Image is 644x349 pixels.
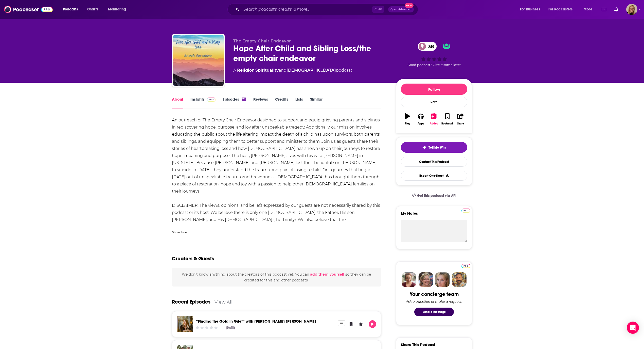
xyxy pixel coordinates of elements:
span: Good podcast? Give it some love! [407,63,461,67]
a: Charts [84,5,101,13]
img: Jules Profile [435,272,450,287]
a: Similar [310,97,323,108]
a: Show notifications dropdown [600,5,608,14]
button: Send a message [414,308,454,316]
button: Share [454,110,467,128]
img: tell me why sparkle [422,146,426,150]
a: About [172,97,183,108]
a: Credits [275,97,288,108]
a: [DEMOGRAPHIC_DATA] [287,68,336,73]
a: Religion [237,68,255,73]
img: Podchaser Pro [461,209,470,213]
input: Search podcasts, credits, & more... [241,5,372,13]
a: Reviews [253,97,268,108]
div: An outreach of The Empty Chair Endeavor designed to support and equip grieving parents and siblin... [172,117,381,237]
a: View All [214,299,232,305]
img: Hope After Child and Sibling Loss/the empty chair endeavor [173,35,224,86]
span: , [255,68,255,73]
div: Rate [401,97,467,107]
img: Podchaser - Follow, Share and Rate Podcasts [4,5,53,14]
span: Podcasts [63,6,78,13]
button: tell me why sparkleTell Me Why [401,142,467,153]
a: Pro website [461,263,470,268]
div: Added [430,122,438,125]
button: Added [427,110,441,128]
span: For Business [520,6,540,13]
img: Barbara Profile [418,272,433,287]
button: Play [369,320,376,328]
button: open menu [59,5,84,13]
span: Tell Me Why [428,146,446,150]
div: 75 [242,98,246,101]
span: Logged in as avansolkema [626,4,637,15]
button: open menu [545,5,580,13]
button: Follow [401,84,467,95]
div: 38Good podcast? Give it some love! [396,39,472,70]
div: Bookmark [441,122,453,125]
span: The Empty Chair Endeavor [233,39,291,43]
span: and [279,68,287,73]
button: Bookmark Episode [347,320,355,328]
a: “Finding the Gold in Grief” with Sarah Beth Gerbers [196,319,316,324]
a: Pro website [461,208,470,213]
span: Ctrl K [372,6,384,13]
div: Share [457,122,464,125]
a: Lists [295,97,303,108]
div: Ask a question or make a request. [406,299,462,304]
div: Community Rating: 0 out of 5 [195,326,218,329]
span: 38 [423,42,437,51]
img: Jon Profile [452,272,467,287]
span: Get this podcast via API [417,194,456,198]
button: Show profile menu [626,4,637,15]
span: Monitoring [108,6,126,13]
a: Spirituality [255,68,279,73]
a: 38 [418,42,437,51]
a: InsightsPodchaser Pro [190,97,216,108]
div: [DATE] [226,326,235,329]
h2: Creators & Guests [172,256,214,262]
a: Get this podcast via API [408,189,460,202]
button: open menu [580,5,599,13]
button: Export One-Sheet [401,171,467,181]
img: User Profile [626,4,637,15]
span: Open Advanced [390,8,412,11]
button: Bookmark [441,110,454,128]
div: Search podcasts, credits, & more... [232,4,423,15]
a: Contact This Podcast [401,157,467,167]
img: Podchaser Pro [461,264,470,268]
a: Episodes75 [223,97,246,108]
div: Apps [418,122,424,125]
div: Open Intercom Messenger [627,322,639,334]
span: New [405,3,414,8]
a: Show notifications dropdown [612,5,620,14]
span: For Podcasters [548,6,573,13]
h3: Share This Podcast [401,342,435,347]
img: Sydney Profile [402,272,416,287]
button: open menu [516,5,546,13]
span: We don't know anything about the creators of this podcast yet . You can so they can be credited f... [182,272,371,282]
img: “Finding the Gold in Grief” with Sarah Beth Gerbers [177,316,193,332]
button: Leave a Rating [357,320,365,328]
button: Play [401,110,414,128]
button: open menu [104,5,133,13]
button: Show More Button [338,320,345,326]
img: Podchaser Pro [207,98,216,102]
a: Recent Episodes [172,299,210,305]
button: Open AdvancedNew [388,6,414,12]
span: Charts [87,6,98,13]
label: My Notes [401,211,467,220]
div: A podcast [233,67,352,73]
button: add them yourself [310,272,344,276]
button: Apps [414,110,427,128]
div: Play [405,122,410,125]
div: Your concierge team [410,291,459,297]
span: More [584,6,592,13]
